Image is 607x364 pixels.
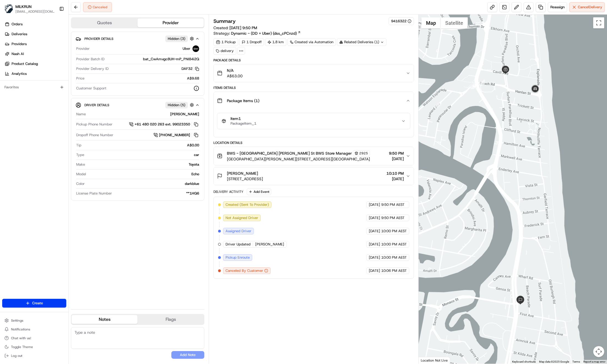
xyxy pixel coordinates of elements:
[419,357,450,364] div: Location Not Live
[72,18,138,27] button: Quotes
[369,242,380,247] span: [DATE]
[213,31,301,36] div: Strategy:
[578,5,602,10] span: Cancel Delivery
[583,360,605,363] a: Report a map error
[255,242,284,247] span: [PERSON_NAME]
[420,357,438,364] a: Open this area in Google Maps (opens a new window)
[226,215,258,220] span: Not Assigned Driver
[165,35,195,42] button: Hidden (3)
[76,191,112,196] span: License Plate Number
[6,22,100,31] p: Welcome 👋
[227,176,263,182] span: [STREET_ADDRESS]
[143,57,199,62] span: bat_CwAmvgc8UH-mP_PNI84i2Q
[55,93,67,97] span: Pylon
[2,299,66,308] button: Create
[86,152,199,157] div: car
[153,132,199,138] a: [PHONE_NUMBER]
[230,116,256,121] span: Item 1
[381,229,407,234] span: 10:00 PM AEST
[369,215,380,220] span: [DATE]
[11,327,30,332] span: Notifications
[226,242,251,247] span: Driver Updated
[6,80,10,85] div: 📗
[12,32,27,37] span: Deliveries
[247,188,271,195] button: Add Event
[39,93,67,97] a: Powered byPylon
[12,22,23,27] span: Orders
[2,50,68,58] a: Nash AI
[87,162,199,167] div: Toyota
[231,31,301,36] a: Dynamic - (DD + Uber) (dss_cPCnzd)
[32,301,43,306] span: Create
[83,2,112,12] button: Canceled
[226,268,263,273] span: Canceled By Customer
[217,113,410,129] button: Item1PackageItem_1
[76,76,84,81] span: Price
[550,5,565,10] span: Reassign
[76,122,112,127] span: Pickup Phone Number
[15,9,55,14] button: [EMAIL_ADDRESS][DOMAIN_NAME]
[168,103,185,108] span: Hidden ( 5 )
[381,255,407,260] span: 10:00 PM AEST
[12,71,27,76] span: Analytics
[187,76,199,81] span: A$9.68
[593,346,604,357] button: Map camera controls
[479,80,485,86] div: 3
[441,17,468,28] button: Show satellite imagery
[369,202,380,207] span: [DATE]
[183,46,190,51] span: Uber
[3,78,44,87] a: 📗Knowledge Base
[214,92,414,110] button: Package Items (1)
[227,171,258,176] span: [PERSON_NAME]
[2,83,66,92] div: Favorites
[12,61,38,66] span: Product Catalog
[381,242,407,247] span: 10:00 PM AEST
[265,38,286,46] div: 1.8 km
[2,59,68,68] a: Product Catalog
[226,202,269,207] span: Created (Sent To Provider)
[381,202,405,207] span: 9:50 PM AEST
[2,30,68,39] a: Deliveries
[391,19,411,24] div: 9416322
[369,255,380,260] span: [DATE]
[386,176,404,182] span: [DATE]
[287,38,336,46] a: Created via Automation
[94,54,100,61] button: Start new chat
[159,133,190,138] span: [PHONE_NUMBER]
[168,36,185,41] span: Hidden ( 3 )
[2,352,66,360] button: Log out
[369,268,380,273] span: [DATE]
[359,151,368,155] span: 2925
[213,190,243,194] div: Delivery Activity
[471,83,477,89] div: 1
[76,172,86,177] span: Model
[2,40,68,48] a: Providers
[52,80,88,85] span: API Documentation
[227,150,352,156] span: BWS - [GEOGRAPHIC_DATA] [PERSON_NAME] St BWS Store Manager
[548,2,567,12] button: Reassign
[76,86,106,91] span: Customer Support
[214,147,414,165] button: BWS - [GEOGRAPHIC_DATA] [PERSON_NAME] St BWS Store Manager2925[GEOGRAPHIC_DATA][PERSON_NAME][STRE...
[4,4,13,13] img: MILKRUN
[11,318,23,323] span: Settings
[129,121,199,127] a: +61 480 020 263 ext. 99023350
[213,47,236,55] div: delivery
[213,38,238,46] div: 1 Pickup
[15,4,32,9] button: MILKRUN
[2,317,66,324] button: Settings
[88,172,199,177] div: Echo
[165,102,195,108] button: Hidden (5)
[381,268,407,273] span: 10:06 PM AEST
[227,98,259,103] span: Package Items ( 1 )
[230,121,256,126] span: PackageItem_1
[389,156,404,162] span: [DATE]
[76,162,85,167] span: Make
[11,336,31,340] span: Chat with us!
[14,35,91,41] input: Clear
[6,53,15,62] img: 1736555255976-a54dd68f-1ca7-489b-9aae-adbdc363a1c4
